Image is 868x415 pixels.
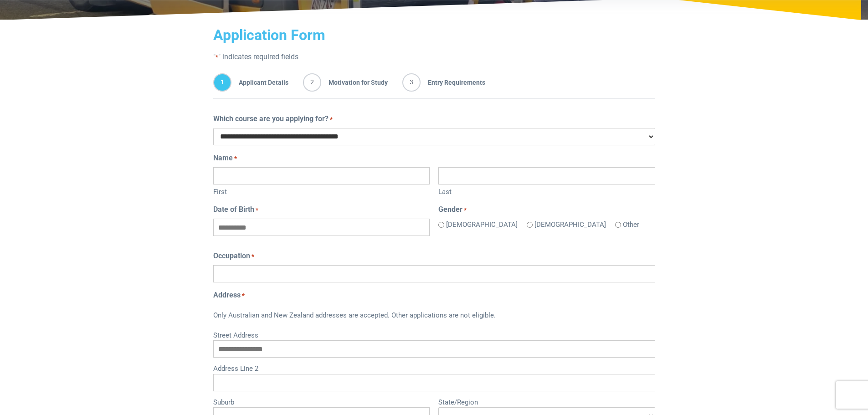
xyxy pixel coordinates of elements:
label: Other [623,220,639,230]
label: Address Line 2 [213,361,655,374]
span: Applicant Details [231,73,288,92]
label: Street Address [213,328,655,341]
label: Date of Birth [213,204,258,215]
legend: Gender [438,204,655,215]
p: " " indicates required fields [213,51,655,62]
label: [DEMOGRAPHIC_DATA] [534,220,606,230]
h2: Application Form [213,26,655,44]
label: [DEMOGRAPHIC_DATA] [446,220,518,230]
label: First [213,184,430,197]
label: Occupation [213,251,254,261]
legend: Address [213,290,655,301]
legend: Name [213,153,655,164]
span: Entry Requirements [421,73,485,92]
label: Which course are you applying for? [213,113,333,124]
span: 3 [402,73,421,92]
label: State/Region [438,395,655,408]
span: Motivation for Study [321,73,388,92]
span: 2 [303,73,321,92]
span: 1 [213,73,231,92]
label: Suburb [213,395,430,408]
label: Last [438,184,655,197]
div: Only Australian and New Zealand addresses are accepted. Other applications are not eligible. [213,304,655,328]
